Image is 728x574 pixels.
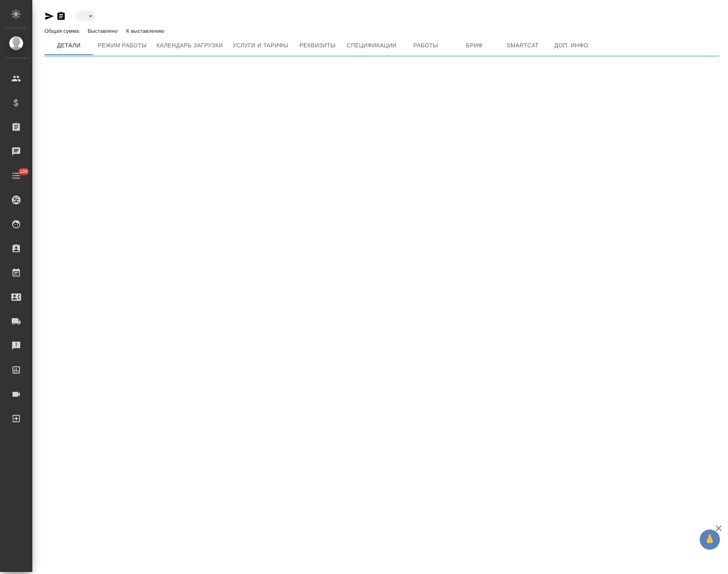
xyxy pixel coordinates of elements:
span: 100 [15,168,33,176]
span: Доп. инфо [552,40,591,51]
span: Бриф [455,40,494,51]
a: 100 [2,166,30,186]
p: К выставлению [126,28,166,34]
span: Детали [49,40,88,51]
span: Smartcat [504,40,542,51]
span: Спецификации [347,40,396,51]
span: Услуги и тарифы [233,40,288,51]
div: ​ [75,11,95,21]
span: Режим работы [98,40,147,51]
button: 🙏 [700,529,720,550]
button: Скопировать ссылку для ЯМессенджера [44,11,54,21]
span: Календарь загрузки [157,40,223,51]
span: 🙏 [703,531,717,548]
p: Общая сумма [44,28,81,34]
button: Скопировать ссылку [56,11,66,21]
p: Выставлено [87,28,120,34]
span: Работы [406,40,445,51]
span: Реквизиты [298,40,337,51]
